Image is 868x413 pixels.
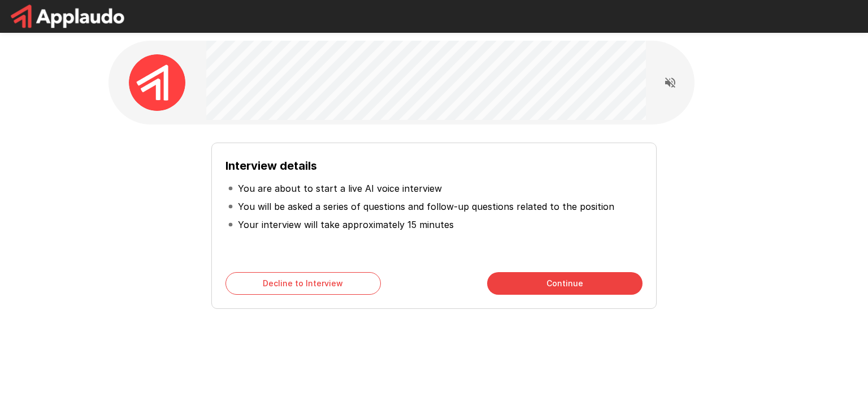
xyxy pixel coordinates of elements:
[238,182,442,195] p: You are about to start a live AI voice interview
[487,272,643,295] button: Continue
[238,218,454,231] p: Your interview will take approximately 15 minutes
[225,159,317,173] b: Interview details
[659,71,682,94] button: Read questions aloud
[238,200,614,213] p: You will be asked a series of questions and follow-up questions related to the position
[225,272,381,295] button: Decline to Interview
[129,54,185,111] img: applaudo_avatar.png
